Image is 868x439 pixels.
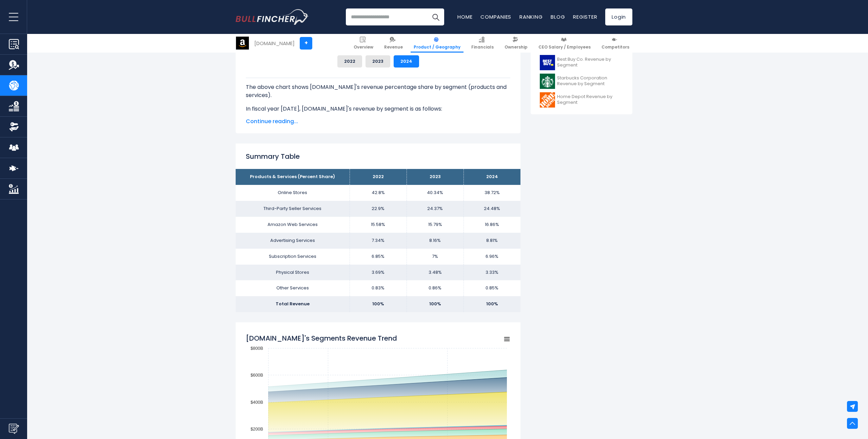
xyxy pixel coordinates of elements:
[505,44,528,50] span: Ownership
[407,201,463,217] td: 24.37%
[407,169,463,185] th: 2023
[468,34,497,53] a: Financials
[536,91,627,109] a: Home Depot Revenue by Segment
[350,280,407,296] td: 0.83%
[480,13,511,20] a: Companies
[236,9,309,25] img: Bullfincher logo
[573,13,597,20] a: Register
[538,44,591,50] span: CEO Salary / Employees
[557,75,623,87] span: Starbucks Corporation Revenue by Segment
[251,426,263,432] text: $200B
[236,296,350,312] td: Total Revenue
[366,55,390,68] button: 2023
[236,280,350,296] td: Other Services
[407,280,463,296] td: 0.86%
[463,217,520,233] td: 16.86%
[9,122,19,132] img: Ownership
[407,249,463,265] td: 7%
[246,333,397,343] tspan: [DOMAIN_NAME]'s Segments Revenue Trend
[236,201,350,217] td: Third-Party Seller Services
[236,9,309,25] a: Go to homepage
[251,400,263,405] text: $400B
[246,117,510,126] span: Continue reading...
[236,233,350,249] td: Advertising Services
[407,296,463,312] td: 100%
[501,34,531,53] a: Ownership
[254,39,295,47] div: [DOMAIN_NAME]
[535,34,594,53] a: CEO Salary / Employees
[557,94,623,106] span: Home Depot Revenue by Segment
[350,201,407,217] td: 22.9%
[246,83,510,99] p: The above chart shows [DOMAIN_NAME]'s revenue percentage share by segment (products and services).
[246,105,510,113] p: In fiscal year [DATE], [DOMAIN_NAME]'s revenue by segment is as follows:
[354,44,373,50] span: Overview
[519,13,542,20] a: Ranking
[463,169,520,185] th: 2024
[540,55,555,70] img: BBY logo
[407,233,463,249] td: 8.16%
[350,296,407,312] td: 100%
[407,185,463,201] td: 40.34%
[251,373,263,378] text: $600B
[350,169,407,185] th: 2022
[350,249,407,265] td: 6.85%
[457,13,472,20] a: Home
[381,34,406,53] a: Revenue
[300,37,312,50] a: +
[236,169,350,185] th: Products & Services (Percent Share)
[463,201,520,217] td: 24.48%
[601,44,629,50] span: Competitors
[463,185,520,201] td: 38.72%
[394,55,419,68] button: 2024
[350,233,407,249] td: 7.34%
[246,78,510,224] div: The for [DOMAIN_NAME] is the Online Stores, which represents 38.72% of its total revenue. The for...
[471,44,494,50] span: Financials
[411,34,463,53] a: Product / Geography
[236,37,249,50] img: AMZN logo
[605,8,632,25] a: Login
[551,13,565,20] a: Blog
[463,249,520,265] td: 6.96%
[246,151,510,161] h2: Summary Table
[350,185,407,201] td: 42.8%
[351,34,376,53] a: Overview
[540,92,555,108] img: HD logo
[350,217,407,233] td: 15.58%
[407,217,463,233] td: 15.79%
[350,265,407,281] td: 3.69%
[236,185,350,201] td: Online Stores
[407,265,463,281] td: 3.48%
[463,233,520,249] td: 8.81%
[598,34,632,53] a: Competitors
[536,53,627,72] a: Best Buy Co. Revenue by Segment
[236,265,350,281] td: Physical Stores
[384,44,403,50] span: Revenue
[463,280,520,296] td: 0.85%
[236,217,350,233] td: Amazon Web Services
[536,72,627,91] a: Starbucks Corporation Revenue by Segment
[427,8,444,25] button: Search
[463,265,520,281] td: 3.33%
[414,44,460,50] span: Product / Geography
[540,74,555,89] img: SBUX logo
[463,296,520,312] td: 100%
[557,57,623,68] span: Best Buy Co. Revenue by Segment
[251,346,263,351] text: $800B
[236,249,350,265] td: Subscription Services
[337,55,362,68] button: 2022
